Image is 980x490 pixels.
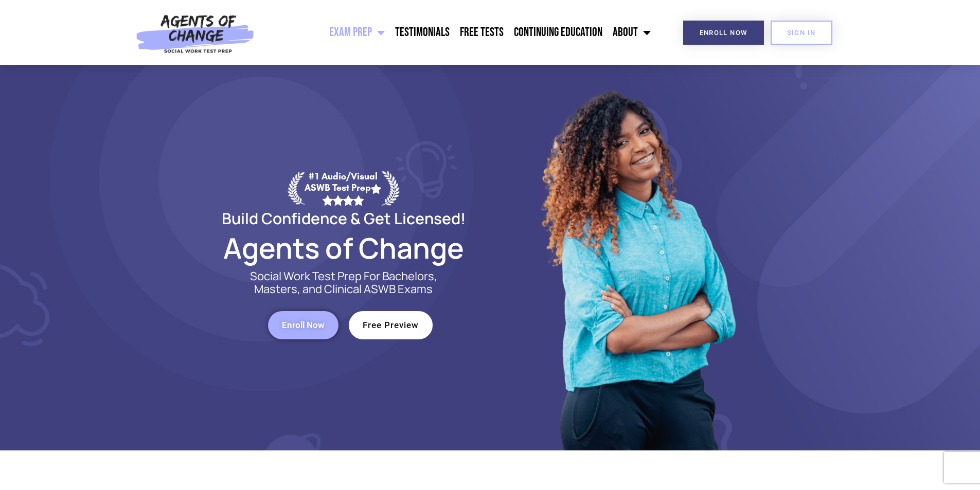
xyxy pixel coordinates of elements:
[771,21,832,45] a: SIGN IN
[363,321,419,330] span: Free Preview
[455,20,509,45] a: Free Tests
[608,20,656,45] a: About
[305,171,382,205] div: #1 Audio/Visual ASWB Test Prep
[534,65,740,450] img: Website Image 1 (1)
[390,20,455,45] a: Testimonials
[349,311,433,339] a: Free Preview
[197,236,490,260] h2: Agents of Change
[683,21,764,45] a: Enroll Now
[282,321,325,330] span: Enroll Now
[787,29,816,36] span: SIGN IN
[260,20,656,45] nav: Menu
[324,20,390,45] a: Exam Prep
[700,29,747,36] span: Enroll Now
[197,211,490,226] h2: Build Confidence & Get Licensed!
[509,20,608,45] a: Continuing Education
[238,270,449,296] p: Social Work Test Prep For Bachelors, Masters, and Clinical ASWB Exams
[268,311,338,339] a: Enroll Now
